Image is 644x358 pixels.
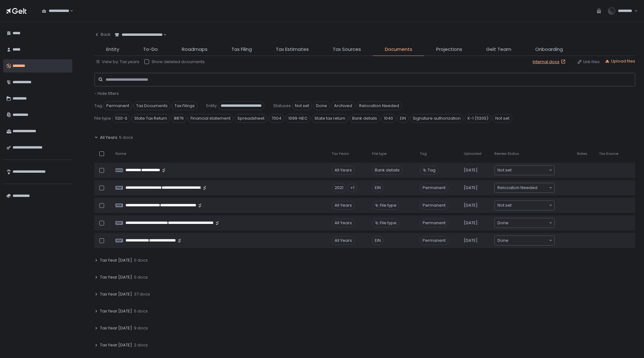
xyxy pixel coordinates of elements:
input: Search for option [508,220,548,226]
span: Relocation Needed [497,185,537,191]
div: Search for option [495,165,554,175]
span: Archived [331,101,355,110]
span: Statuses [273,103,291,109]
span: Tax Year [DATE] [100,308,132,314]
span: Done [497,220,508,226]
div: Search for option [38,4,73,18]
span: Tax Estimates [276,46,309,53]
span: Tax Source [599,151,618,156]
span: Documents [385,46,412,53]
div: Back [94,32,111,37]
span: Tax Filing [231,46,252,53]
span: Entity [206,103,217,109]
span: Tax Year [DATE] [100,274,132,280]
span: To-Do [143,46,158,53]
span: Tax Filings [172,101,197,110]
span: 9 docs [134,325,148,331]
span: 1120-S [112,114,130,123]
span: Uploaded [464,151,481,156]
div: 2021 [332,183,346,192]
span: 0 docs [134,258,148,263]
button: View by: Tax years [96,59,139,65]
span: Tax Year [DATE] [100,291,132,297]
button: Link files [577,59,600,65]
span: State Tax Return [131,114,170,123]
span: File type [372,151,386,156]
div: All Years [332,201,355,210]
span: 7004 [269,114,284,123]
span: Signature authorization [410,114,464,123]
span: 37 docs [134,291,150,297]
span: 5 docs [119,135,133,140]
span: File type [380,203,397,208]
span: Gelt Team [486,46,511,53]
span: Roadmaps [182,46,208,53]
span: 0 docs [134,274,148,280]
div: All Years [332,166,355,175]
span: Bank details [349,114,380,123]
span: Entity [106,46,119,53]
span: Permanent [103,101,132,110]
input: Search for option [512,202,548,209]
span: [DATE] [464,220,478,226]
a: Internal docs [533,59,567,65]
span: Spreadsheet [235,114,267,123]
span: Tax Year [DATE] [100,342,132,348]
span: Done [313,101,330,110]
span: Permanent [420,183,448,192]
span: Permanent [420,219,448,227]
div: EIN [372,183,384,192]
span: EIN [397,114,409,123]
span: All Years [100,135,117,140]
div: Bank details [372,166,402,175]
button: Back [94,28,111,41]
span: K-1 (1120S) [465,114,491,123]
button: - Hide filters [94,91,119,96]
div: Search for option [495,201,554,210]
span: File type [380,220,397,226]
span: Not set [292,101,312,110]
span: Onboarding [535,46,563,53]
div: All Years [332,219,355,227]
span: Projections [436,46,462,53]
input: Search for option [512,167,548,173]
span: File type [94,116,111,121]
button: Upload files [605,58,635,64]
input: Search for option [537,185,548,191]
span: 5 docs [134,308,148,314]
span: [DATE] [464,238,478,243]
span: Review Status [494,151,519,156]
span: Permanent [420,201,448,210]
span: Tax Documents [133,101,170,110]
div: Search for option [495,218,554,228]
div: Search for option [111,28,167,41]
span: Permanent [420,236,448,245]
span: 1040 [381,114,396,123]
span: [DATE] [464,185,478,191]
span: Done [497,237,508,244]
span: Financial statement [188,114,233,123]
div: All Years [332,236,355,245]
div: Search for option [495,183,554,193]
span: Tax Sources [333,46,361,53]
span: Tax Years [332,151,349,156]
span: 8879 [171,114,186,123]
span: Not set [497,202,512,209]
span: Notes [577,151,587,156]
div: +1 [347,183,357,192]
div: Search for option [495,236,554,245]
span: Not set [497,167,512,173]
span: Tag [428,167,436,173]
span: Not set [492,114,512,123]
span: [DATE] [464,167,478,173]
span: 1099-NEC [286,114,310,123]
span: Relocation Needed [356,101,402,110]
span: Tax Year [DATE] [100,258,132,263]
span: State tax return [312,114,348,123]
div: EIN [372,236,384,245]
